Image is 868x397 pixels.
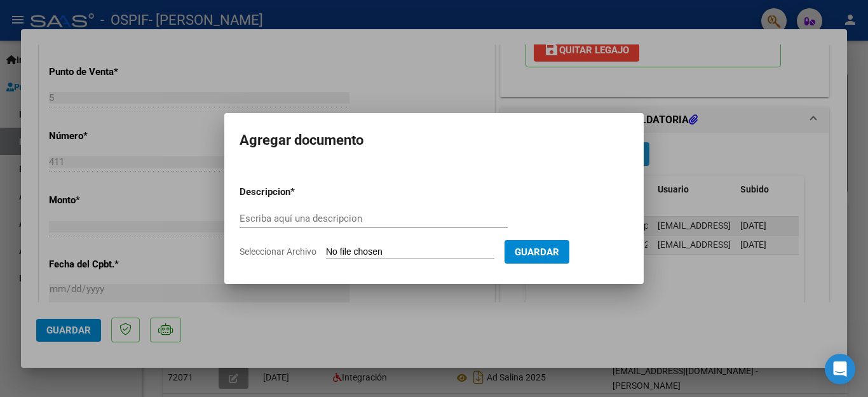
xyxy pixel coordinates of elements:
h2: Agregar documento [240,128,628,152]
span: Seleccionar Archivo [240,246,316,257]
button: Guardar [505,240,569,264]
p: Descripcion [240,185,356,199]
div: Open Intercom Messenger [825,354,855,384]
span: Guardar [515,246,559,258]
